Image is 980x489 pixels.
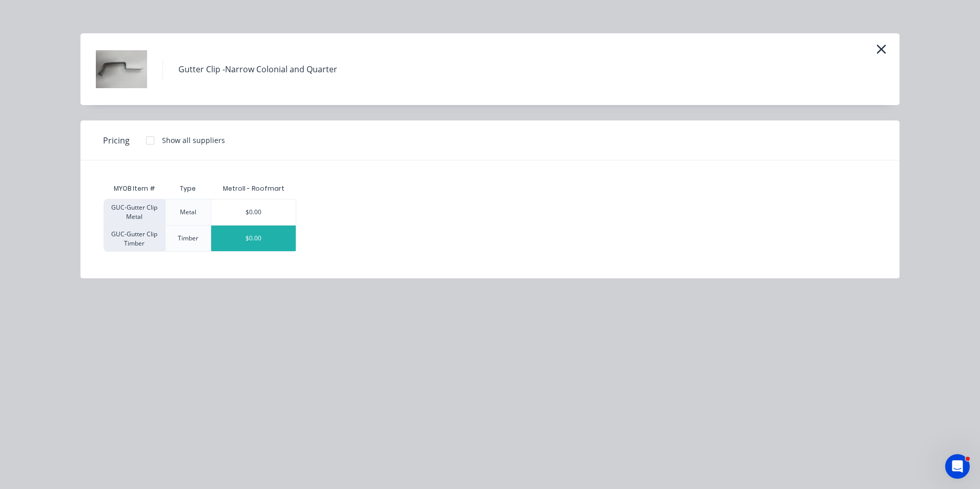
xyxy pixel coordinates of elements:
div: MYOB Item # [104,178,165,199]
div: GUC-Gutter Clip Metal [104,199,165,225]
iframe: Intercom live chat [945,454,970,479]
div: Metal [180,208,196,217]
div: $0.00 [211,199,296,225]
span: Pricing [103,134,130,147]
div: GUC-Gutter Clip Timber [104,225,165,252]
div: Type [172,176,204,201]
div: Timber [178,234,198,243]
div: Show all suppliers [162,135,225,146]
div: Metroll - Roofmart [223,184,284,193]
div: $0.00 [211,226,296,251]
div: Gutter Clip -Narrow Colonial and Quarter [178,63,337,75]
img: Gutter Clip -Narrow Colonial and Quarter [96,44,147,95]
